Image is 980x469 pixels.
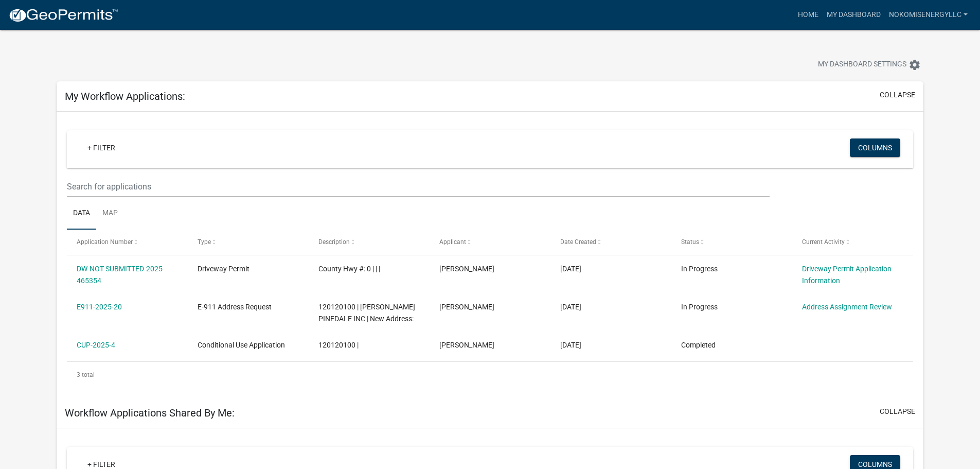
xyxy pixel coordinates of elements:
span: Applicant [439,238,466,246]
div: 3 total [67,362,913,388]
span: Description [318,238,350,246]
datatable-header-cell: Type [188,230,309,254]
span: Amy Woldt [439,341,494,349]
span: County Hwy #: 0 | | | [318,265,380,273]
a: nokomisenergyllc [885,5,972,25]
span: E-911 Address Request [198,303,272,311]
span: In Progress [681,303,718,311]
datatable-header-cell: Description [309,230,430,254]
span: Date Created [560,238,596,246]
h5: Workflow Applications Shared By Me: [65,407,235,419]
a: Driveway Permit Application Information [802,265,892,285]
a: Data [67,197,96,230]
a: + Filter [79,138,123,157]
span: Current Activity [802,238,845,246]
span: 06/25/2025 [560,341,581,349]
h5: My Workflow Applications: [65,90,185,102]
a: Address Assignment Review [802,303,892,311]
input: Search for applications [67,176,769,197]
span: 120120100 | ZIMMERMAN PINEDALE INC | New Address: [318,303,415,323]
button: Columns [850,138,900,157]
a: E911-2025-20 [77,303,122,311]
span: 08/15/2025 [560,303,581,311]
button: My Dashboard Settingssettings [810,55,929,75]
span: My Dashboard Settings [818,59,906,71]
span: In Progress [681,265,718,273]
a: My Dashboard [823,5,885,25]
datatable-header-cell: Current Activity [792,230,913,254]
span: Application Number [77,238,133,246]
span: 08/18/2025 [560,265,581,273]
span: Amy Woldt [439,303,494,311]
button: collapse [880,90,915,100]
span: Completed [681,341,716,349]
span: Amy Woldt [439,265,494,273]
datatable-header-cell: Date Created [550,230,671,254]
span: 120120100 | [318,341,359,349]
span: Driveway Permit [198,265,250,273]
datatable-header-cell: Application Number [67,230,188,254]
datatable-header-cell: Status [671,230,792,254]
i: settings [908,59,921,71]
datatable-header-cell: Applicant [430,230,550,254]
a: DW-NOT SUBMITTED-2025-465354 [77,265,165,285]
span: Status [681,238,699,246]
a: Home [794,5,823,25]
button: collapse [880,406,915,417]
span: Conditional Use Application [198,341,285,349]
span: Type [198,238,211,246]
div: collapse [57,112,923,398]
a: CUP-2025-4 [77,341,115,349]
a: Map [96,197,124,230]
